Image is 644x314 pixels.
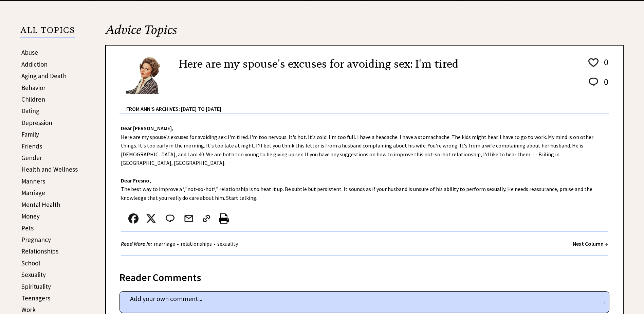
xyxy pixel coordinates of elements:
[184,213,194,224] img: mail.png
[179,56,459,72] h2: Here are my spouse's excuses for avoiding sex: I'm tired
[121,177,151,184] strong: Dear Fresno,
[587,57,600,69] img: heart_outline%201.png
[20,27,75,38] p: ALL TOPICS
[21,306,36,314] a: Work
[21,165,78,173] a: Health and Wellness
[601,76,609,94] td: 0
[21,212,40,220] a: Money
[21,60,48,68] a: Addiction
[121,240,240,248] div: • •
[21,142,42,150] a: Friends
[21,119,52,127] a: Depression
[21,154,42,162] a: Gender
[21,48,38,56] a: Abuse
[179,240,214,247] a: relationships
[21,84,45,92] a: Behavior
[21,247,58,255] a: Relationships
[573,240,608,247] a: Next Column →
[219,213,229,224] img: printer%20icon.png
[21,95,45,103] a: Children
[121,240,152,247] strong: Read More In:
[21,107,39,115] a: Dating
[201,213,211,224] img: link_02.png
[128,213,139,224] img: facebook.png
[119,270,609,281] div: Reader Comments
[126,95,609,113] div: From Ann's Archives: [DATE] to [DATE]
[216,240,240,247] a: sexuality
[21,235,51,244] a: Pregnancy
[21,271,46,279] a: Sexuality
[21,259,40,267] a: School
[152,240,177,247] a: marriage
[601,56,609,75] td: 0
[21,294,50,302] a: Teenagers
[126,56,169,94] img: Ann6%20v2%20small.png
[21,224,34,232] a: Pets
[21,200,60,209] a: Mental Health
[21,130,39,138] a: Family
[106,114,623,262] div: Here are my spouse's excuses for avoiding sex: I'm tired. I'm too nervous. It's hot. It's cold. I...
[105,22,624,45] h2: Advice Topics
[21,72,67,80] a: Aging and Death
[21,282,51,291] a: Spirituality
[121,125,173,132] strong: Dear [PERSON_NAME],
[21,189,45,197] a: Marriage
[21,177,45,185] a: Manners
[587,76,600,87] img: message_round%202.png
[146,213,156,224] img: x_small.png
[164,213,176,224] img: message_round%202.png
